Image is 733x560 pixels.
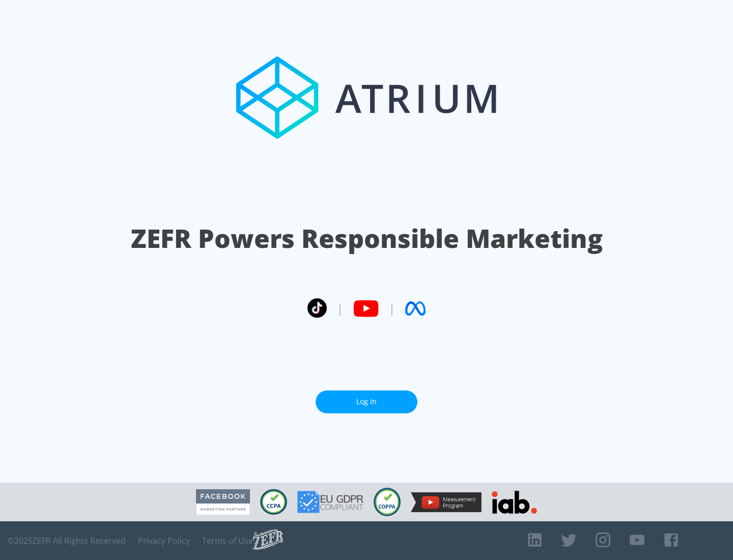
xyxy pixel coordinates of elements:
img: GDPR Compliant [297,491,363,513]
img: YouTube Measurement Program [411,492,482,512]
span: | [337,301,343,316]
a: Privacy Policy [138,536,190,546]
img: Facebook Marketing Partner [196,489,250,515]
a: Log In [316,390,417,413]
a: Terms of Use [202,536,253,546]
h1: ZEFR Powers Responsible Marketing [131,221,603,256]
span: © 2025 ZEFR All Rights Reserved [8,536,126,546]
img: COPPA Compliant [374,488,401,516]
img: CCPA Compliant [260,489,287,515]
span: | [389,301,395,316]
img: IAB [492,491,537,514]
